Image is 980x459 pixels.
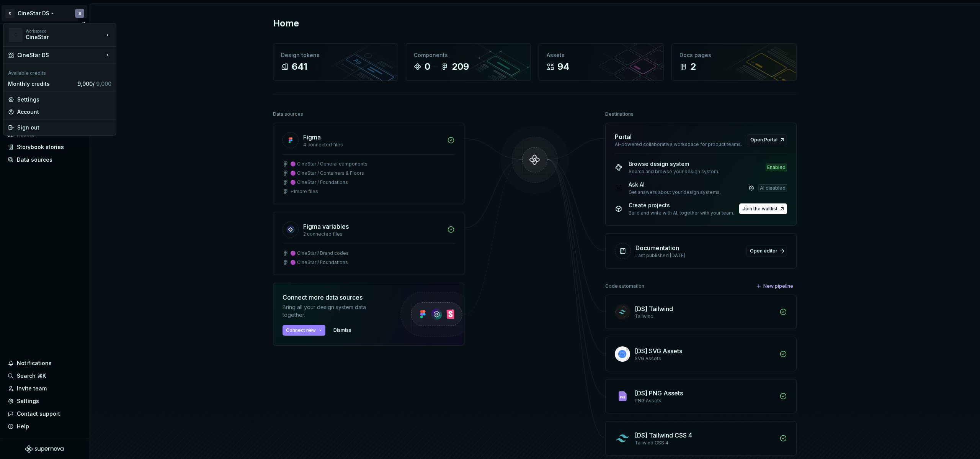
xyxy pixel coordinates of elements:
div: Workspace [26,29,104,33]
div: CineStar DS [17,51,104,59]
div: Monthly credits [8,80,74,88]
div: CineStar [26,33,91,41]
div: Available credits [5,66,114,78]
div: Account [17,108,111,116]
span: 9,000 [96,80,111,87]
div: C [9,28,23,42]
div: Settings [17,96,111,103]
div: Sign out [17,124,111,131]
span: 9,000 / [77,80,111,87]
